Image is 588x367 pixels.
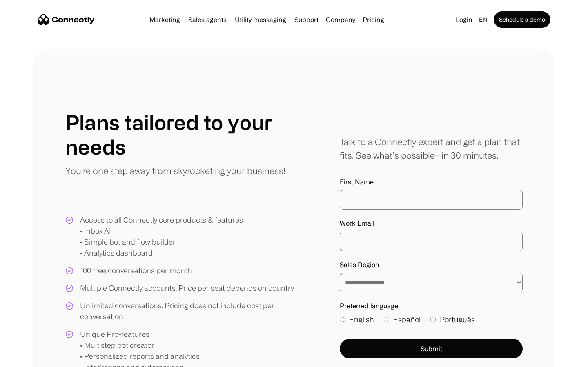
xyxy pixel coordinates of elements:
div: en [479,14,487,25]
input: English [340,317,345,322]
a: Login [452,14,476,25]
a: Utility messaging [232,16,290,23]
input: Português [430,317,436,322]
ul: Language list [16,353,49,364]
label: Preferred language [340,302,523,310]
p: You're one step away from skyrocketing your business! [65,164,285,177]
button: Submit [340,339,523,358]
label: Work Email [340,219,523,227]
a: Support [291,16,322,23]
label: First Name [340,178,523,186]
div: Multiple Connectly accounts. Price per seat depends on country [80,283,294,294]
label: Sales Region [340,261,523,269]
div: Unlimited conversations. Pricing does not include cost per conversation [80,300,294,322]
input: Español [384,317,389,322]
h1: Plans tailored to your needs [65,110,294,159]
label: Español [384,314,421,325]
div: Company [326,14,355,25]
label: Português [430,314,475,325]
div: 100 free conversations per month [80,265,192,276]
a: Schedule a demo [494,11,550,28]
a: Sales agents [185,16,230,23]
div: Talk to a Connectly expert and get a plan that fits. See what’s possible—in 30 minutes. [340,135,523,162]
a: Pricing [359,16,388,23]
div: Access to all Connectly core products & features • Inbox AI • Simple bot and flow builder • Analy... [80,214,243,259]
a: Marketing [146,16,183,23]
label: English [340,314,374,325]
aside: Language selected: English [8,352,49,364]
